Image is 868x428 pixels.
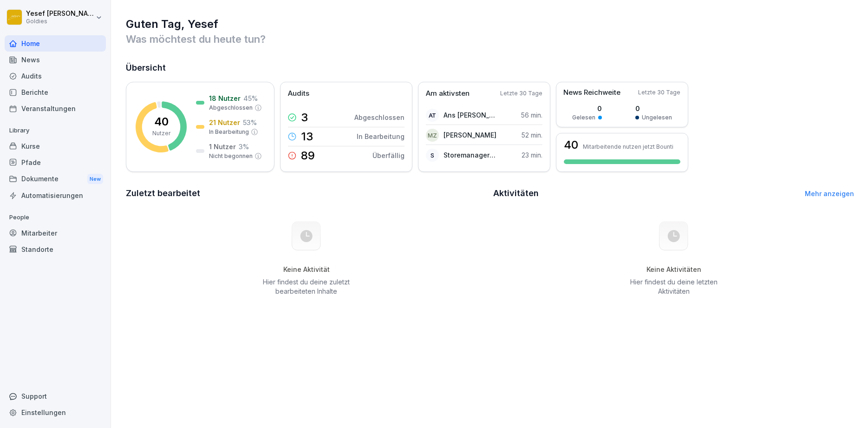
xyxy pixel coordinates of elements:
[583,143,673,150] p: Mitarbeitende nutzen jetzt Bounti
[521,110,542,120] p: 56 min.
[87,174,103,184] div: New
[5,154,106,171] a: Pfade
[493,187,539,200] h2: Aktivitäten
[627,277,721,296] p: Hier findest du deine letzten Aktivitäten
[572,104,602,113] p: 0
[5,187,106,204] a: Automatisierungen
[805,190,854,198] a: Mehr anzeigen
[126,17,854,32] h1: Guten Tag, Yesef
[642,113,672,122] p: Ungelesen
[5,210,106,225] p: People
[635,104,672,113] p: 0
[209,128,249,136] p: In Bearbeitung
[152,129,170,138] p: Nutzer
[357,132,405,141] p: In Bearbeitung
[243,93,258,103] p: 45 %
[301,112,308,123] p: 3
[5,171,106,188] a: DokumenteNew
[26,10,94,18] p: Yesef [PERSON_NAME]
[209,93,241,103] p: 18 Nutzer
[5,52,106,68] a: News
[426,88,470,99] p: Am aktivsten
[5,100,106,117] a: Veranstaltungen
[426,149,439,162] div: S
[5,35,106,52] a: Home
[563,87,620,98] p: News Reichweite
[5,241,106,257] a: Standorte
[301,150,315,161] p: 89
[5,84,106,100] a: Berichte
[239,142,249,151] p: 3 %
[564,139,578,151] h3: 40
[301,131,313,142] p: 13
[126,32,854,46] p: Was möchtest du heute tun?
[288,88,309,99] p: Audits
[243,118,257,127] p: 53 %
[627,265,721,274] h5: Keine Aktivitäten
[260,277,353,296] p: Hier findest du deine zuletzt bearbeiteten Inhalte
[209,118,240,127] p: 21 Nutzer
[154,116,169,127] p: 40
[5,68,106,84] a: Audits
[426,129,439,142] div: MZ
[372,151,405,160] p: Überfällig
[209,142,236,151] p: 1 Nutzer
[5,388,106,404] div: Support
[444,150,497,160] p: Storemanager FFM 2
[5,225,106,241] a: Mitarbeiter
[5,404,106,421] a: Einstellungen
[354,112,405,122] p: Abgeschlossen
[638,88,680,97] p: Letzte 30 Tage
[572,113,595,122] p: Gelesen
[126,187,487,200] h2: Zuletzt bearbeitet
[444,130,496,140] p: [PERSON_NAME]
[522,150,542,160] p: 23 min.
[209,104,253,112] p: Abgeschlossen
[522,130,542,140] p: 52 min.
[500,89,542,98] p: Letzte 30 Tage
[260,265,353,274] h5: Keine Aktivität
[126,61,854,74] h2: Übersicht
[5,138,106,154] a: Kurse
[26,18,94,25] p: Goldies
[209,152,253,160] p: Nicht begonnen
[5,123,106,138] p: Library
[444,110,497,120] p: Ans [PERSON_NAME]
[426,109,439,122] div: AT
[5,171,106,188] div: Dokumente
